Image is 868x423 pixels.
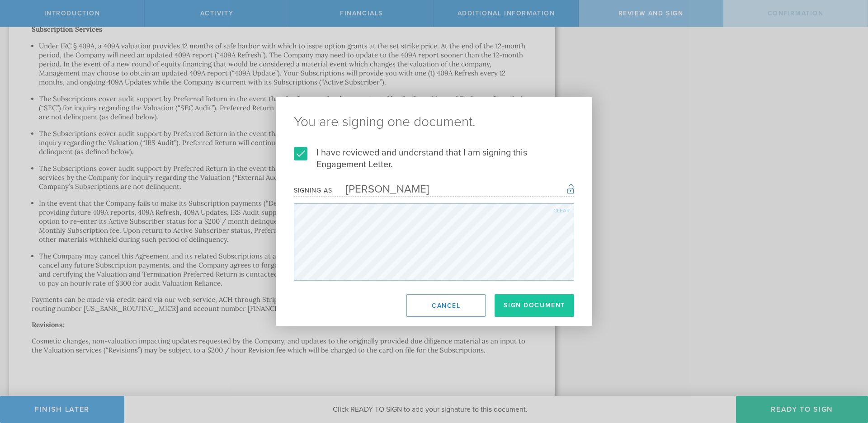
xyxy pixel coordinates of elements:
ng-pluralize: You are signing one document. [294,115,574,129]
label: I have reviewed and understand that I am signing this Engagement Letter. [294,147,574,170]
button: Cancel [406,294,486,317]
button: Sign Document [495,294,574,317]
iframe: Chat Widget [823,352,868,396]
div: [PERSON_NAME] [332,183,429,196]
div: Signing as [294,187,332,194]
